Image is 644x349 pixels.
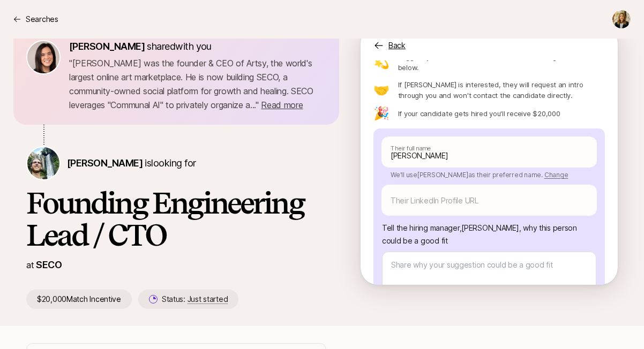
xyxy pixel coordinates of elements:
[67,157,143,169] span: [PERSON_NAME]
[612,10,631,28] img: Lauren Michaels
[162,293,228,306] p: Status:
[67,156,196,171] p: is looking for
[398,108,560,119] p: If your candidate gets hired you'll receive $20,000
[398,79,605,101] p: If [PERSON_NAME] is interested, they will request an intro through you and won't contact the cand...
[27,41,59,73] img: 71d7b91d_d7cb_43b4_a7ea_a9b2f2cc6e03.jpg
[36,257,62,272] p: SECO
[373,107,390,120] p: 🎉
[544,171,568,179] span: Change
[188,294,228,304] span: Just started
[69,41,145,52] span: [PERSON_NAME]
[261,100,303,110] span: Read more
[26,290,132,309] p: $20,000 Match Incentive
[175,41,212,52] span: with you
[373,56,390,69] p: 💫
[382,167,596,180] p: We'll use [PERSON_NAME] as their preferred name.
[388,39,406,52] p: Back
[373,84,390,96] p: 🤝
[26,13,58,26] p: Searches
[26,187,326,251] h1: Founding Engineering Lead / CTO
[382,222,596,247] p: Tell the hiring manager, [PERSON_NAME] , why this person could be a good fit
[69,56,326,112] p: " [PERSON_NAME] was the founder & CEO of Artsy, the world's largest online art marketplace. He is...
[27,147,59,179] img: Carter Cleveland
[398,51,605,73] p: Suggest your candidate to [PERSON_NAME] using the form below.
[612,10,631,29] button: Lauren Michaels
[26,258,34,272] p: at
[69,39,216,54] p: shared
